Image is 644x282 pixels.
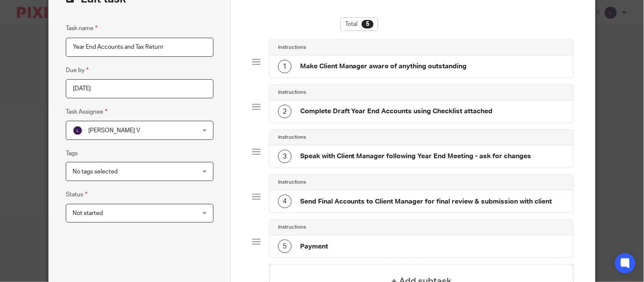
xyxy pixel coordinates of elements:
h4: Send Final Accounts to Client Manager for final review & submission with client [300,197,552,206]
h4: Instructions [278,179,306,186]
h4: Make Client Manager aware of anything outstanding [300,62,467,71]
img: svg%3E [73,126,83,136]
h4: Instructions [278,224,306,231]
span: [PERSON_NAME] V [88,128,140,134]
label: Status [66,190,87,199]
h4: Complete Draft Year End Accounts using Checklist attached [300,107,493,116]
div: 5 [278,240,292,253]
span: No tags selected [73,169,118,175]
div: 1 [278,60,292,73]
h4: Payment [300,242,328,251]
h4: Speak with Client Manager following Year End Meeting - ask for changes [300,152,532,161]
span: Not started [73,210,103,216]
h4: Instructions [278,134,306,141]
div: 4 [278,195,292,208]
h4: Instructions [278,89,306,96]
label: Task name [66,23,98,33]
label: Task Assignee [66,107,107,117]
div: 5 [362,20,374,28]
div: 3 [278,150,292,163]
div: 2 [278,105,292,118]
h4: Instructions [278,44,306,51]
div: Total [340,17,378,31]
label: Due by [66,65,89,75]
input: Pick a date [66,79,214,98]
label: Tags [66,149,78,158]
